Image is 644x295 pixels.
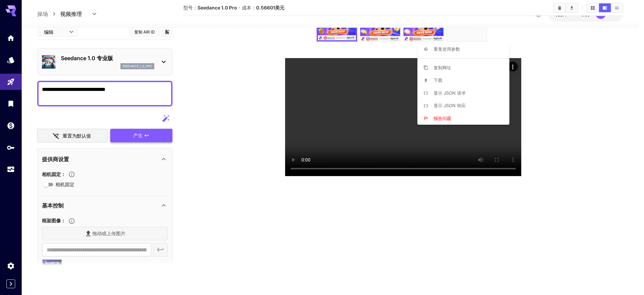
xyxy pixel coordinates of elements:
font: 显示 JSON 请求 [434,90,466,96]
font: 重复使用参数 [434,46,460,52]
font: 复制网址 [434,65,451,70]
font: 报告问题 [434,116,451,121]
font: 显示 JSON 响应 [434,103,466,108]
font: 下载 [434,77,442,83]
